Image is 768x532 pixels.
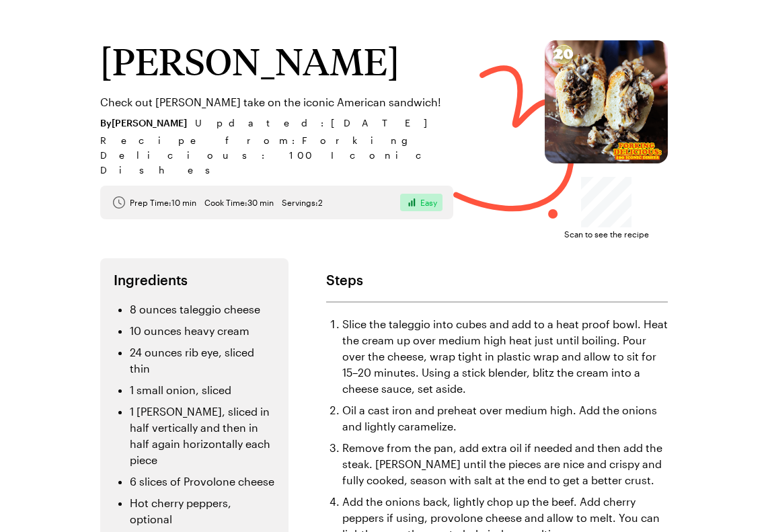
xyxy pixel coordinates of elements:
[326,272,668,288] h2: Steps
[100,40,453,81] h1: [PERSON_NAME]
[130,382,275,398] li: 1 small onion, sliced
[342,316,668,397] li: Slice the taleggio into cubes and add to a heat proof bowl. Heat the cream up over medium high he...
[100,133,453,178] span: Recipe from: Forking Delicious: 100 Iconic Dishes
[282,197,323,208] span: Servings: 2
[342,440,668,488] li: Remove from the pan, add extra oil if needed and then add the steak. [PERSON_NAME] until the piec...
[130,404,275,468] li: 1 [PERSON_NAME], sliced in half vertically and then in half again horizontally each piece
[342,402,668,434] li: Oil a cast iron and preheat over medium high. Add the onions and lightly caramelize.
[114,272,275,288] h2: Ingredients
[130,495,275,527] li: Hot cherry peppers, optional
[564,227,649,241] span: Scan to see the recipe
[130,197,196,208] span: Prep Time: 10 min
[130,323,275,339] li: 10 ounces heavy cream
[130,473,275,490] li: 6 slices of Provolone cheese
[204,197,274,208] span: Cook Time: 30 min
[420,197,437,208] span: Easy
[100,94,453,110] p: Check out [PERSON_NAME] take on the iconic American sandwich!
[130,344,275,377] li: 24 ounces rib eye, sliced thin
[100,116,187,130] span: By [PERSON_NAME]
[130,301,275,317] li: 8 ounces taleggio cheese
[545,40,668,163] img: Philly Cheesesteak
[195,116,440,130] span: Updated : [DATE]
